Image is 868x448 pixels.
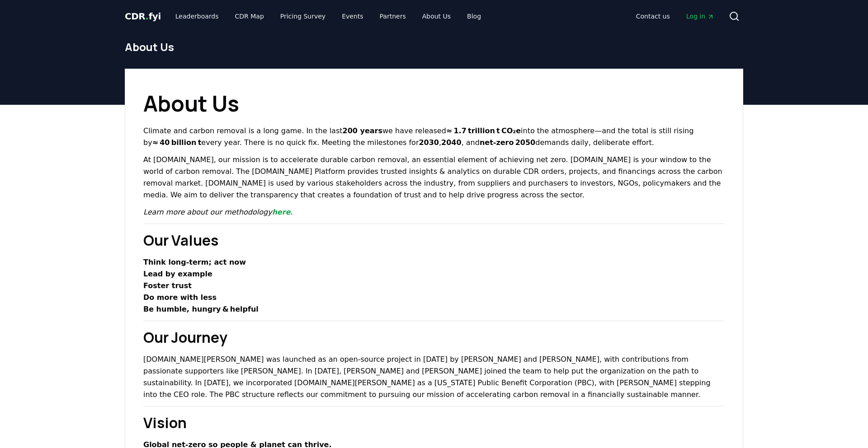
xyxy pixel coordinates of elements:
nav: Main [168,8,488,24]
strong: Think long‑term; act now [143,258,246,266]
a: Contact us [629,8,677,24]
a: Blog [460,8,488,24]
h2: Our Journey [143,327,725,348]
strong: ≈ 40 billion t [152,138,202,147]
p: Climate and carbon removal is a long game. In the last we have released into the atmosphere—and t... [143,125,725,149]
h2: Vision [143,412,725,434]
strong: Do more with less [143,293,217,302]
h1: About Us [125,40,743,54]
h1: About Us [143,87,725,120]
span: CDR fyi [125,11,161,22]
span: Log in [686,12,714,21]
p: At [DOMAIN_NAME], our mission is to accelerate durable carbon removal, an essential element of ac... [143,154,725,201]
strong: 200 years [343,126,382,135]
strong: net‑zero 2050 [480,138,535,147]
p: [DOMAIN_NAME][PERSON_NAME] was launched as an open-source project in [DATE] by [PERSON_NAME] and ... [143,354,725,401]
strong: 2040 [441,138,462,147]
strong: Be humble, hungry & helpful [143,305,259,313]
a: About Us [415,8,458,24]
nav: Main [629,8,722,24]
a: Partners [373,8,413,24]
a: Events [335,8,370,24]
em: Learn more about our methodology . [143,208,293,216]
h2: Our Values [143,229,725,251]
strong: ≈ 1.7 trillion t CO₂e [446,126,521,135]
span: . [146,11,149,22]
strong: 2030 [419,138,439,147]
a: Pricing Survey [273,8,333,24]
a: CDR.fyi [125,10,161,23]
a: Log in [679,8,722,24]
a: here [272,208,291,216]
a: Leaderboards [168,8,226,24]
strong: Lead by example [143,270,212,278]
a: CDR Map [228,8,271,24]
strong: Foster trust [143,281,192,290]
